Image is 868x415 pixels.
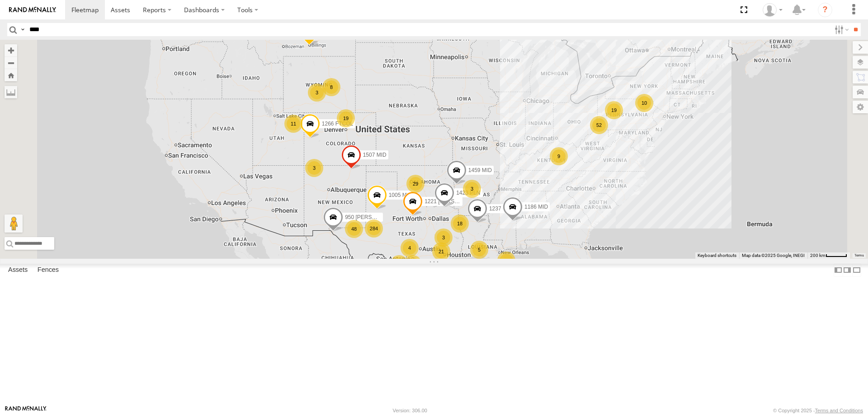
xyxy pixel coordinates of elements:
[773,408,863,413] div: © Copyright 2025 -
[19,23,26,36] label: Search Query
[365,219,383,238] div: 284
[322,121,353,127] span: 1266 FTCOL
[5,406,47,415] a: Visit our Website
[550,147,568,165] div: 9
[5,56,17,69] button: Zoom out
[4,264,32,276] label: Assets
[497,252,515,270] div: 2
[5,214,23,233] button: Drag Pegman onto the map to open Street View
[470,241,488,259] div: 5
[9,7,56,13] img: rand-logo.svg
[363,151,387,158] span: 1507 MID
[463,180,481,198] div: 3
[434,228,453,247] div: 3
[305,159,323,177] div: 3
[5,44,17,56] button: Zoom in
[807,252,850,259] button: Map Scale: 200 km per 44 pixels
[524,203,548,210] span: 1186 MID
[401,239,419,257] div: 4
[590,116,608,134] div: 52
[390,255,408,273] div: 9
[853,101,868,113] label: Map Settings
[345,220,363,238] div: 48
[489,205,514,211] span: 1237 CTR
[698,252,736,259] button: Keyboard shortcuts
[742,253,805,258] span: Map data ©2025 Google, INEGI
[456,189,480,196] span: 1423 PLN
[605,101,623,119] div: 19
[831,23,850,36] label: Search Filter Options
[337,109,355,127] div: 19
[406,175,425,193] div: 29
[389,192,412,198] span: 1005 MID
[308,84,326,102] div: 3
[854,254,864,257] a: Terms (opens in new tab)
[852,264,861,277] label: Hide Summary Table
[5,86,17,98] label: Measure
[425,198,483,205] span: 1221 [PERSON_NAME]
[759,3,786,17] div: Randy Yohe
[5,69,17,81] button: Zoom Home
[345,214,400,220] span: 950 [PERSON_NAME]
[843,264,852,277] label: Dock Summary Table to the Right
[393,408,427,413] div: Version: 306.00
[810,253,826,258] span: 200 km
[432,242,450,261] div: 21
[33,264,63,276] label: Fences
[834,264,843,277] label: Dock Summary Table to the Left
[451,214,469,233] div: 18
[815,408,863,413] a: Terms and Conditions
[322,78,340,96] div: 8
[818,3,832,17] i: ?
[284,115,302,133] div: 11
[635,94,653,112] div: 10
[468,167,492,173] span: 1459 MID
